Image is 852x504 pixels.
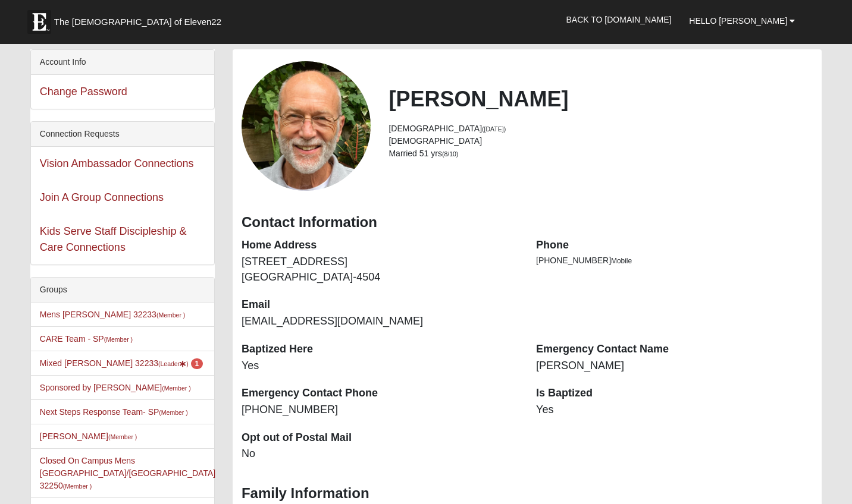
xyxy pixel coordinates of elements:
[242,446,518,462] dd: No
[21,4,259,34] a: The [DEMOGRAPHIC_DATA] of Eleven22
[242,358,518,374] dd: Yes
[162,385,190,392] small: (Member )
[40,191,164,203] a: Join A Group Connections
[191,358,203,369] span: number of pending members
[40,407,188,417] a: Next Steps Response Team- SP(Member )
[482,125,506,133] small: ([DATE])
[40,86,127,97] a: Change Password
[104,336,133,343] small: (Member )
[242,238,518,253] dt: Home Address
[536,342,813,357] dt: Emergency Contact Name
[156,311,185,319] small: (Member )
[680,6,804,36] a: Hello [PERSON_NAME]
[242,314,518,329] dd: [EMAIL_ADDRESS][DOMAIN_NAME]
[108,433,137,440] small: (Member )
[536,238,813,253] dt: Phone
[31,122,214,147] div: Connection Requests
[389,135,813,147] li: [DEMOGRAPHIC_DATA]
[389,122,813,135] li: [DEMOGRAPHIC_DATA]
[389,147,813,160] li: Married 51 yrs
[40,456,215,490] a: Closed On Campus Mens [GEOGRAPHIC_DATA]/[GEOGRAPHIC_DATA] 32250(Member )
[242,214,813,231] h3: Contact Information
[689,16,787,26] span: Hello [PERSON_NAME]
[27,10,51,34] img: Eleven22 logo
[159,409,187,416] small: (Member )
[536,402,813,418] dd: Yes
[54,16,221,28] span: The [DEMOGRAPHIC_DATA] of Eleven22
[40,225,187,253] a: Kids Serve Staff Discipleship & Care Connections
[242,297,518,313] dt: Email
[242,342,518,357] dt: Baptized Here
[611,257,632,265] span: Mobile
[40,383,191,392] a: Sponsored by [PERSON_NAME](Member )
[31,278,214,303] div: Groups
[557,5,681,34] a: Back to [DOMAIN_NAME]
[242,402,518,418] dd: [PHONE_NUMBER]
[40,431,137,441] a: [PERSON_NAME](Member )
[242,254,518,285] dd: [STREET_ADDRESS] [GEOGRAPHIC_DATA]-4504
[536,386,813,401] dt: Is Baptized
[389,86,813,112] h2: [PERSON_NAME]
[242,430,518,446] dt: Opt out of Postal Mail
[40,334,133,344] a: CARE Team - SP(Member )
[536,254,813,267] li: [PHONE_NUMBER]
[31,50,214,75] div: Account Info
[442,150,458,157] small: (8/10)
[40,157,194,169] a: Vision Ambassador Connections
[242,61,371,191] a: View Fullsize Photo
[40,310,186,319] a: Mens [PERSON_NAME] 32233(Member )
[158,360,189,367] small: (Leader )
[536,358,813,374] dd: [PERSON_NAME]
[242,386,518,401] dt: Emergency Contact Phone
[40,358,203,368] a: Mixed [PERSON_NAME] 32233(Leader) 1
